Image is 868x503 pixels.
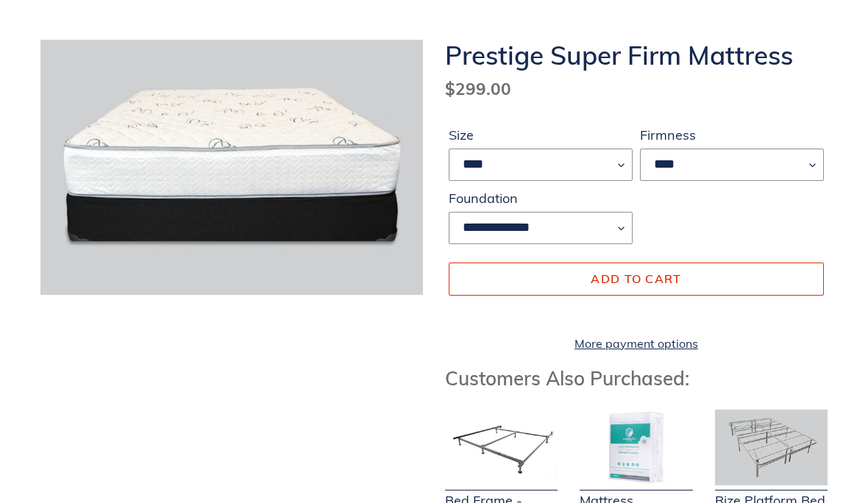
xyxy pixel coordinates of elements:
label: Firmness [640,125,824,145]
img: Adjustable Base [715,410,828,485]
button: Add to cart [449,263,824,295]
h3: Customers Also Purchased: [445,367,828,390]
span: Add to cart [591,271,681,286]
img: Mattress Protector [580,410,692,485]
label: Size [449,125,633,145]
span: $299.00 [445,78,511,99]
img: Bed Frame [445,410,558,485]
label: Foundation [449,188,633,208]
a: More payment options [449,335,824,352]
h1: Prestige Super Firm Mattress [445,40,828,71]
